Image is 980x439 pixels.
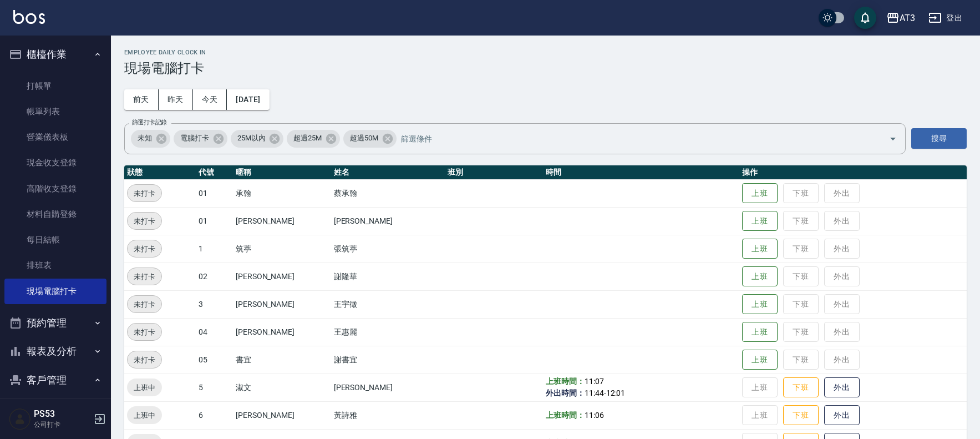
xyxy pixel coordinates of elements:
button: 下班 [783,405,819,426]
td: - [543,374,739,401]
td: 02 [196,263,233,290]
span: 電腦打卡 [174,133,216,144]
button: 上班 [742,350,778,370]
th: 班別 [445,165,543,180]
td: 01 [196,179,233,207]
span: 超過50M [343,133,385,144]
button: 客戶管理 [4,366,106,395]
td: [PERSON_NAME] [331,207,445,235]
button: 上班 [742,294,778,315]
span: 未打卡 [128,354,161,366]
button: 搜尋 [911,128,967,149]
b: 上班時間： [546,377,585,386]
td: 謝書宜 [331,346,445,374]
button: 上班 [742,322,778,342]
span: 11:06 [585,411,604,420]
h5: PS53 [34,408,90,420]
a: 現場電腦打卡 [4,279,106,304]
td: 05 [196,346,233,374]
td: 書宜 [233,346,331,374]
div: 超過25M [287,130,340,148]
td: [PERSON_NAME] [233,263,331,290]
div: 超過50M [343,130,397,148]
td: 黃詩雅 [331,401,445,429]
button: 預約管理 [4,309,106,337]
span: 未知 [131,133,159,144]
td: 王宇徵 [331,290,445,318]
td: [PERSON_NAME] [233,401,331,429]
button: 登出 [924,8,967,28]
button: 上班 [742,183,778,204]
td: 1 [196,235,233,263]
div: 電腦打卡 [174,130,227,148]
label: 篩選打卡記錄 [132,118,167,127]
span: 超過25M [287,133,328,144]
td: [PERSON_NAME] [331,374,445,401]
div: 未知 [131,130,170,148]
span: 未打卡 [128,271,161,282]
button: 上班 [742,211,778,231]
button: 下班 [783,377,819,398]
span: 未打卡 [128,188,161,199]
td: 淑文 [233,374,331,401]
span: 上班中 [127,410,162,421]
button: 櫃檯作業 [4,40,106,69]
a: 打帳單 [4,73,106,99]
a: 現金收支登錄 [4,150,106,175]
th: 時間 [543,165,739,180]
button: save [854,7,876,29]
div: AT3 [900,11,915,25]
span: 未打卡 [128,326,161,338]
button: 上班 [742,239,778,259]
th: 姓名 [331,165,445,180]
button: 前天 [124,89,159,110]
a: 排班表 [4,253,106,278]
div: 25M以內 [231,130,284,148]
button: [DATE] [227,89,269,110]
button: Open [884,130,902,148]
img: Logo [13,10,45,24]
span: 11:07 [585,377,604,386]
input: 篩選條件 [398,129,870,148]
th: 操作 [739,165,967,180]
span: 未打卡 [128,243,161,255]
h2: Employee Daily Clock In [124,49,967,56]
td: 謝隆華 [331,263,445,290]
button: 昨天 [159,89,193,110]
a: 營業儀表板 [4,124,106,150]
button: 今天 [193,89,227,110]
button: AT3 [882,7,920,29]
td: 承翰 [233,179,331,207]
td: 筑葶 [233,235,331,263]
td: 張筑葶 [331,235,445,263]
span: 上班中 [127,382,162,393]
span: 未打卡 [128,215,161,227]
img: Person [9,408,31,430]
a: 帳單列表 [4,99,106,124]
button: 外出 [824,377,860,398]
button: 報表及分析 [4,337,106,366]
a: 高階收支登錄 [4,176,106,201]
button: 外出 [824,405,860,426]
th: 狀態 [124,165,196,180]
td: 3 [196,290,233,318]
a: 材料自購登錄 [4,201,106,227]
td: 04 [196,318,233,346]
td: 6 [196,401,233,429]
p: 公司打卡 [34,420,90,430]
td: 5 [196,374,233,401]
td: [PERSON_NAME] [233,290,331,318]
td: [PERSON_NAME] [233,207,331,235]
td: 01 [196,207,233,235]
button: 上班 [742,266,778,287]
th: 暱稱 [233,165,331,180]
span: 12:01 [606,388,626,397]
th: 代號 [196,165,233,180]
td: 蔡承翰 [331,179,445,207]
a: 每日結帳 [4,227,106,253]
b: 上班時間： [546,411,585,420]
b: 外出時間： [546,388,585,397]
td: 王惠麗 [331,318,445,346]
td: [PERSON_NAME] [233,318,331,346]
h3: 現場電腦打卡 [124,60,967,76]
